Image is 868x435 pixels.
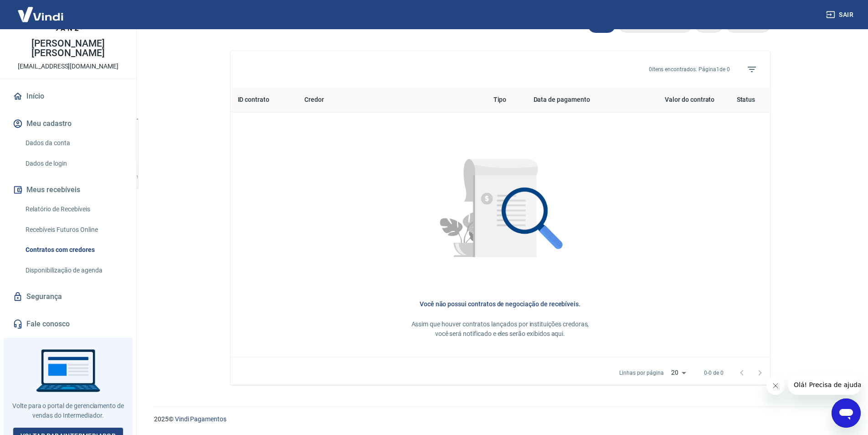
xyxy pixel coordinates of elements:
a: Segurança [11,287,125,307]
button: Meu cadastro [11,114,125,134]
span: Filtros [741,58,763,80]
a: Fale conosco [11,314,125,334]
h6: Você não possui contratos de negociação de recebíveis. [245,299,755,309]
th: Credor [297,88,486,112]
span: Olá! Precisa de ajuda? [5,6,77,14]
span: Assim que houver contratos lançados por instituições credoras, você será notificado e eles serão ... [411,320,589,337]
iframe: Botão para abrir a janela de mensagens [832,398,861,428]
p: 0 itens encontrados. Página 1 de 0 [649,65,730,73]
img: tab_keywords_by_traffic_grey.svg [96,53,103,60]
div: Palavras-chave [106,54,146,60]
p: 2025 © [154,414,846,424]
th: Data de pagamento [526,88,629,112]
img: logo_orange.svg [15,15,22,22]
a: Contratos com credores [22,241,125,259]
a: Relatório de Recebíveis [22,200,125,219]
img: tab_domain_overview_orange.svg [38,53,45,60]
button: Meus recebíveis [11,180,125,200]
img: Vindi [11,0,70,28]
th: Tipo [486,88,526,112]
div: [PERSON_NAME]: [DOMAIN_NAME] [24,24,130,31]
th: Valor do contrato [629,88,722,112]
iframe: Mensagem da empresa [788,375,861,395]
a: Início [11,86,125,106]
p: 0-0 de 0 [704,369,724,377]
button: Sair [824,6,857,23]
div: 20 [668,366,689,379]
p: Linhas por página [619,369,663,377]
th: ID contrato [231,88,298,112]
a: Disponibilização de agenda [22,261,125,280]
img: website_grey.svg [15,24,22,31]
p: [PERSON_NAME] [PERSON_NAME] [7,39,129,58]
a: Recebíveis Futuros Online [22,220,125,239]
a: Dados da conta [22,134,125,152]
a: Dados de login [22,154,125,173]
th: Status [722,88,770,112]
iframe: Fechar mensagem [766,377,785,395]
div: v 4.0.25 [26,15,45,22]
img: Nenhum item encontrado [416,127,585,296]
div: Domínio [48,54,70,60]
p: [EMAIL_ADDRESS][DOMAIN_NAME] [18,62,118,71]
a: Vindi Pagamentos [175,415,226,423]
